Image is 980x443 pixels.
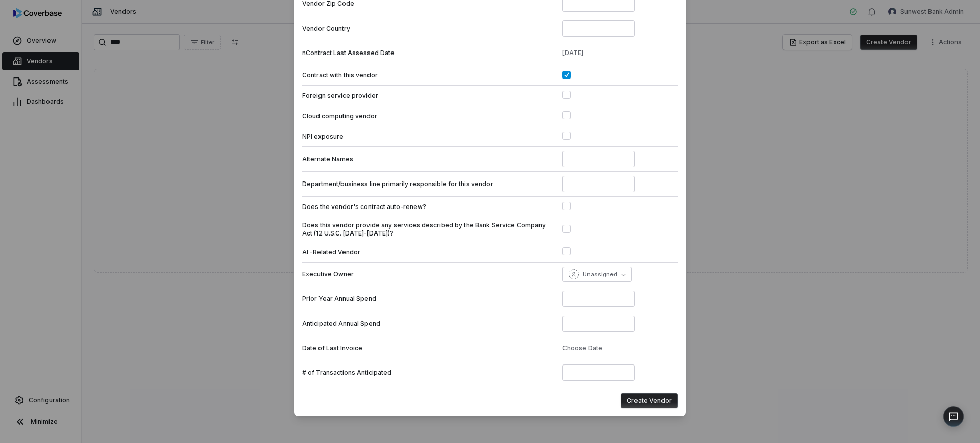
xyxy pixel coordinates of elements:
label: # of Transactions Anticipated [302,369,554,377]
label: Alternate Names [302,155,554,163]
label: Foreign service provider [302,92,554,100]
label: Prior Year Annual Spend [302,295,554,303]
label: Does the vendor's contract auto-renew? [302,203,554,211]
button: Choose Date [559,337,605,359]
label: NPI exposure [302,133,554,141]
button: Create Vendor [621,393,678,408]
label: Anticipated Annual Spend [302,320,554,328]
label: Executive Owner [302,270,554,278]
label: Does this vendor provide any services described by the Bank Service Company Act (12 U.S.C. [DATE]... [302,221,554,238]
span: Unassigned [583,271,617,278]
label: Vendor Country [302,24,554,33]
button: [DATE] [559,42,586,64]
label: Date of Last Invoice [302,344,554,352]
label: nContract Last Assessed Date [302,49,554,57]
label: Department/business line primarily responsible for this vendor [302,180,554,188]
label: Contract with this vendor [302,71,554,80]
label: AI -Related Vendor [302,248,554,256]
label: Cloud computing vendor [302,112,554,120]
